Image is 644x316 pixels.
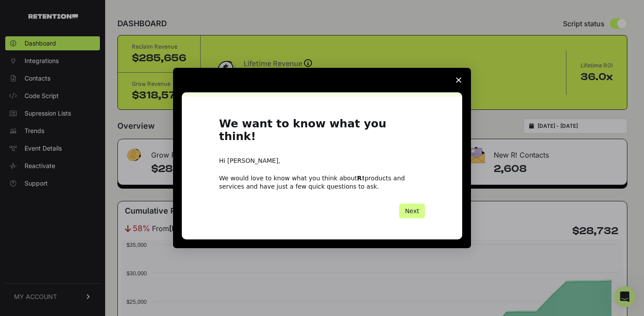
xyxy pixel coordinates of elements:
[399,204,425,218] button: Next
[219,174,425,190] div: We would love to know what you think about products and services and have just a few quick questi...
[357,175,364,182] b: R!
[219,118,425,148] h1: We want to know what you think!
[446,68,471,92] span: Close survey
[219,157,425,165] div: Hi [PERSON_NAME],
